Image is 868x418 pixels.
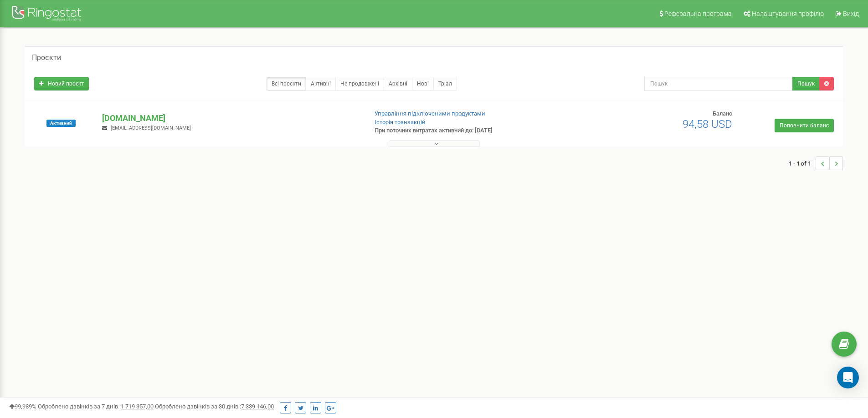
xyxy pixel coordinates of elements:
span: 99,989% [9,403,36,410]
a: Управління підключеними продуктами [375,110,485,117]
a: Нові [412,77,434,91]
a: Не продовжені [335,77,384,91]
span: Активний [46,120,76,127]
p: При поточних витратах активний до: [DATE] [375,126,564,135]
span: 1 - 1 of 1 [789,156,816,170]
button: Пошук [792,77,820,91]
span: Реферальна програма [664,10,732,17]
span: Вихід [843,10,859,17]
a: Історія транзакцій [375,119,426,126]
a: Активні [306,77,336,91]
span: Налаштування профілю [752,10,824,17]
div: Open Intercom Messenger [837,367,859,388]
h5: Проєкти [32,54,61,62]
span: Оброблено дзвінків за 30 днів : [155,403,274,410]
span: Баланс [713,110,732,117]
a: Архівні [384,77,412,91]
u: 1 719 357,00 [121,403,154,410]
input: Пошук [644,77,793,91]
a: Всі проєкти [267,77,306,91]
a: Новий проєкт [34,77,89,91]
span: Оброблено дзвінків за 7 днів : [38,403,154,410]
nav: ... [789,147,843,179]
a: Поповнити баланс [775,119,834,132]
p: [DOMAIN_NAME] [102,112,360,124]
span: 94,58 USD [683,118,732,131]
span: [EMAIL_ADDRESS][DOMAIN_NAME] [111,125,191,131]
a: Тріал [433,77,457,91]
u: 7 339 146,00 [241,403,274,410]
